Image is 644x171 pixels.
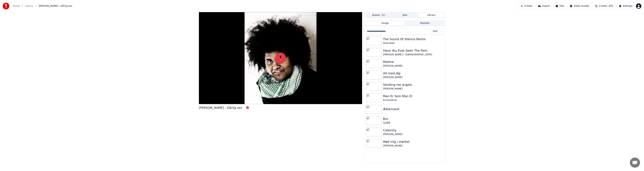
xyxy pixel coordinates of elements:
button: Queue [365,13,392,18]
button: Video Guides [568,3,591,9]
button: Library [418,13,445,18]
div: [PERSON_NAME] [383,133,444,136]
button: Import [536,3,552,9]
div: Disturbed [383,42,444,45]
span: [PERSON_NAME] - Dårlig sex [39,4,72,8]
span: Credits [599,4,607,8]
button: Create [518,3,534,9]
span: 450 [609,4,613,8]
button: Settings [617,3,635,9]
div: Calamity [383,128,444,133]
a: Library [25,4,33,8]
div: Krummerne [383,99,444,102]
div: [PERSON_NAME] [383,144,444,147]
div: [PERSON_NAME] [383,76,444,79]
nav: breadcrumb [13,4,72,8]
div: Man Er Som Man Er [383,94,444,99]
button: FAQ [553,3,566,9]
div: Mød mig i mørket [383,139,444,144]
div: [PERSON_NAME] [383,87,444,90]
div: SydPå [383,121,444,125]
div: Malene [383,60,444,64]
span: ( 1 ) [382,13,385,17]
div: Bro [383,117,444,121]
div: Æblemand [383,107,444,111]
button: Playlists [405,21,445,26]
a: Home [13,4,20,8]
div: [PERSON_NAME] - Dårlig sex [199,105,242,110]
div: Have You Ever Seen The Rain [383,48,444,53]
div: The Sound Of Silence Remix [383,37,444,42]
div: [PERSON_NAME] • [DEMOGRAPHIC_DATA] [383,53,444,56]
div: Settings [623,4,632,8]
img: youka [3,3,9,9]
div: Alt med dig [383,71,444,76]
button: Songs [365,21,405,26]
div: [PERSON_NAME] [383,64,444,68]
button: Credits450 [593,3,615,9]
div: Sending me angels [383,82,444,87]
div: Åben chat [630,158,640,168]
button: Jobs [392,13,418,18]
span: Sort [433,30,438,33]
